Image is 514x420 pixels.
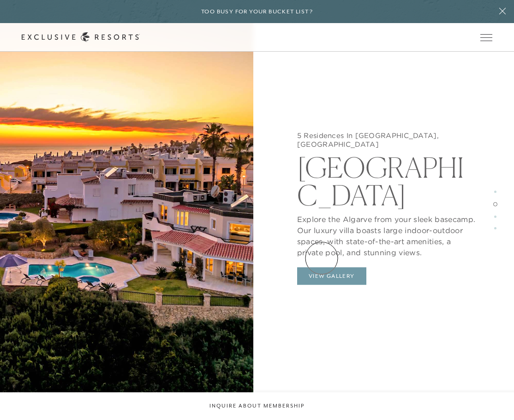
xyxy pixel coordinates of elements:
[480,34,492,41] button: Open navigation
[201,7,313,16] h6: Too busy for your bucket list?
[297,149,478,209] h2: [GEOGRAPHIC_DATA]
[297,209,478,258] p: Explore the Algarve from your sleek basecamp. Our luxury villa boasts large indoor-outdoor spaces...
[297,267,366,285] button: View Gallery
[297,131,478,149] h5: 5 Residences In [GEOGRAPHIC_DATA], [GEOGRAPHIC_DATA]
